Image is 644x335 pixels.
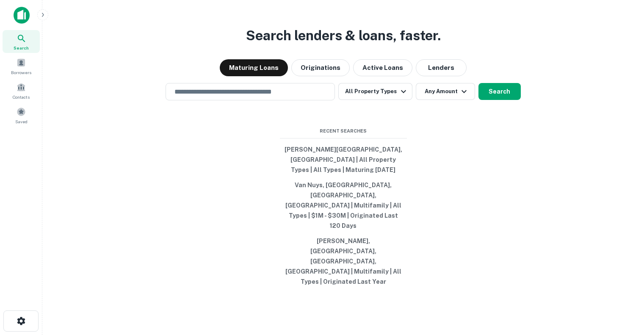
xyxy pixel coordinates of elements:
span: Search [14,44,29,51]
iframe: Chat Widget [602,267,644,308]
button: All Property Types [338,83,412,100]
span: Saved [15,118,28,125]
button: Active Loans [353,59,412,76]
span: Contacts [13,94,30,100]
button: Any Amount [416,83,475,100]
button: [PERSON_NAME][GEOGRAPHIC_DATA], [GEOGRAPHIC_DATA] | All Property Types | All Types | Maturing [DATE] [280,142,407,177]
button: Lenders [416,59,467,76]
img: capitalize-icon.png [14,7,30,24]
h3: Search lenders & loans, faster. [246,25,441,46]
span: Borrowers [11,69,31,76]
span: Recent Searches [280,127,407,135]
a: Search [3,30,40,53]
a: Borrowers [3,55,40,78]
a: Contacts [3,79,40,102]
button: Van Nuys, [GEOGRAPHIC_DATA], [GEOGRAPHIC_DATA], [GEOGRAPHIC_DATA] | Multifamily | All Types | $1M... [280,177,407,233]
a: Saved [3,104,40,127]
button: Maturing Loans [220,59,288,76]
button: Search [478,83,521,100]
button: Originations [291,59,350,76]
button: [PERSON_NAME], [GEOGRAPHIC_DATA], [GEOGRAPHIC_DATA], [GEOGRAPHIC_DATA] | Multifamily | All Types ... [280,233,407,289]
